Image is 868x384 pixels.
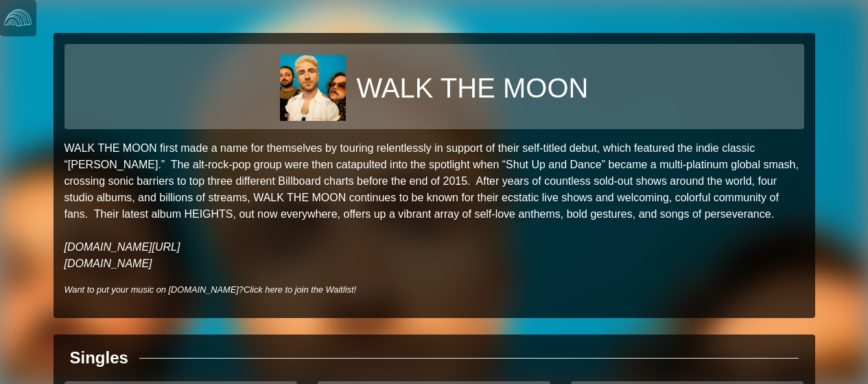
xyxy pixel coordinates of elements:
img: logo-white-4c48a5e4bebecaebe01ca5a9d34031cfd3d4ef9ae749242e8c4bf12ef99f53e8.png [4,4,32,32]
h1: WALK THE MOON [357,71,589,104]
div: Singles [70,346,128,370]
a: [DOMAIN_NAME][URL] [64,241,180,253]
a: [DOMAIN_NAME] [64,258,152,269]
i: Want to put your music on [DOMAIN_NAME]? [64,284,357,295]
img: 338b1fbd381984b11e422ecb6bdac12289548b1f83705eb59faa29187b674643.jpg [280,55,346,121]
a: Click here to join the Waitlist! [244,284,356,295]
p: WALK THE MOON first made a name for themselves by touring relentlessly in support of their self-t... [64,140,804,272]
